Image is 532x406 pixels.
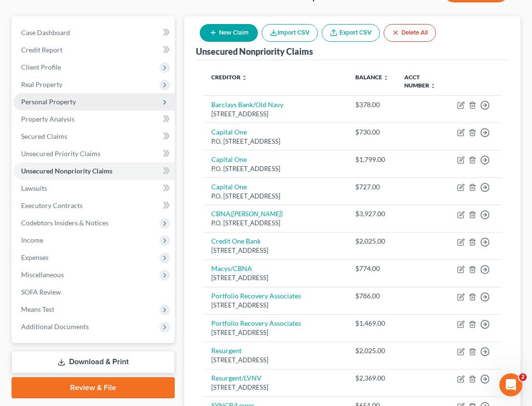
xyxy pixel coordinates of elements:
span: SOFA Review [21,288,61,296]
button: Import CSV [262,24,318,42]
div: [STREET_ADDRESS] [211,356,340,365]
span: 2 [519,373,527,381]
span: Personal Property [21,98,76,106]
span: Unsecured Priority Claims [21,149,100,158]
div: $2,025.00 [355,236,389,246]
a: Review & File [12,377,175,398]
div: Unsecured Nonpriority Claims [196,46,313,57]
div: $3,927.00 [355,209,389,219]
div: [STREET_ADDRESS] [211,273,340,283]
a: Unsecured Nonpriority Claims [13,162,175,180]
span: Property Analysis [21,115,74,123]
span: Lawsuits [21,184,47,192]
span: Client Profile [21,63,61,71]
div: P.O. [STREET_ADDRESS] [211,219,340,228]
span: Case Dashboard [21,28,70,37]
span: Codebtors Insiders & Notices [21,219,109,227]
span: Miscellaneous [21,271,64,279]
div: $786.00 [355,291,389,301]
a: Export CSV [322,24,380,42]
span: Credit Report [21,46,62,54]
a: Secured Claims [13,128,175,145]
div: $727.00 [355,182,389,192]
a: Balance unfold_more [355,74,389,81]
a: Capital One [211,155,247,163]
a: Executory Contracts [13,197,175,214]
div: [STREET_ADDRESS] [211,110,340,119]
a: Credit Report [13,41,175,59]
div: $774.00 [355,264,389,273]
a: Resurgent/LVNV [211,374,262,382]
a: Portfolio Recovery Associates [211,292,301,300]
a: Credit One Bank [211,237,261,245]
span: Expenses [21,253,48,261]
button: Delete All [384,24,436,42]
div: $730.00 [355,127,389,137]
div: P.O. [STREET_ADDRESS] [211,192,340,201]
div: [STREET_ADDRESS] [211,328,340,337]
div: $1,799.00 [355,155,389,164]
button: New Claim [200,24,258,42]
i: ([PERSON_NAME]) [230,209,283,218]
span: Means Test [21,305,54,313]
a: CBNA([PERSON_NAME]) [211,209,283,218]
div: [STREET_ADDRESS] [211,383,340,392]
div: $1,469.00 [355,319,389,328]
span: Unsecured Nonpriority Claims [21,167,112,175]
span: Real Property [21,80,62,88]
div: $378.00 [355,100,389,110]
div: [STREET_ADDRESS] [211,246,340,255]
div: $2,025.00 [355,346,389,356]
a: Property Analysis [13,111,175,128]
a: SOFA Review [13,283,175,301]
span: Additional Documents [21,322,89,331]
span: Income [21,236,43,244]
div: P.O. [STREET_ADDRESS] [211,137,340,146]
i: unfold_more [383,75,389,81]
div: $2,369.00 [355,373,389,383]
a: Download & Print [12,351,175,373]
span: Executory Contracts [21,201,83,209]
i: unfold_more [430,83,436,89]
span: Secured Claims [21,132,67,140]
a: Portfolio Recovery Associates [211,319,301,327]
a: Lawsuits [13,180,175,197]
a: Macys/CBNA [211,264,252,272]
a: Resurgent [211,346,242,355]
a: Capital One [211,183,247,191]
div: [STREET_ADDRESS] [211,301,340,310]
a: Creditor unfold_more [211,74,247,81]
a: Acct Number unfold_more [404,74,436,89]
a: Barclays Bank/Old Navy [211,100,283,109]
i: unfold_more [242,75,247,81]
iframe: Intercom live chat [499,373,522,396]
div: P.O. [STREET_ADDRESS] [211,164,340,173]
a: Case Dashboard [13,24,175,41]
a: Unsecured Priority Claims [13,145,175,162]
a: Capital One [211,128,247,136]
